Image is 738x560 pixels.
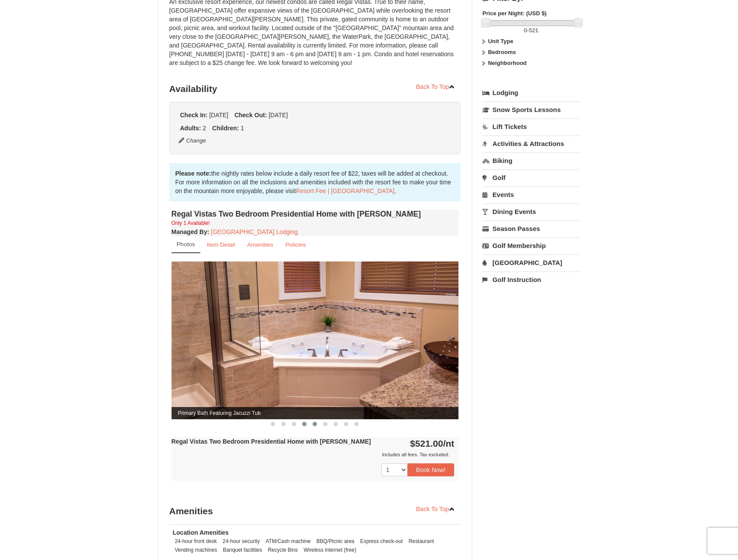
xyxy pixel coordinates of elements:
a: Events [482,187,580,203]
strong: Regal Vistas Two Bedroom Presidential Home with [PERSON_NAME] [172,438,371,445]
strong: Neighborhood [488,60,527,66]
div: the nightly rates below include a daily resort fee of $22, taxes will be added at checkout. For m... [169,163,461,201]
button: Change [178,136,207,146]
strong: $521.00 [410,438,455,448]
a: Lodging [482,85,580,101]
span: 521 [529,27,539,34]
a: Season Passes [482,221,580,237]
strong: Children: [212,125,239,132]
strong: Check Out: [234,112,267,119]
a: Activities & Attractions [482,136,580,152]
li: Banquet facilities [221,546,264,554]
a: Item Detail [201,236,241,253]
span: [DATE] [269,112,288,119]
li: 24-hour front desk [173,537,219,546]
a: Back To Top [411,502,461,516]
a: Biking [482,153,580,169]
a: Photos [172,236,200,253]
a: Golf [482,170,580,186]
li: 24-hour security [220,537,262,546]
strong: Bedrooms [488,49,516,55]
span: /nt [443,438,455,448]
small: Photos [177,241,195,248]
span: 0 [524,27,527,34]
span: Primary Bath Featuring Jacuzzi Tub [172,407,459,419]
a: Golf Instruction [482,272,580,288]
a: Back To Top [411,80,461,93]
a: Golf Membership [482,238,580,254]
a: Resort Fee | [GEOGRAPHIC_DATA] [296,187,394,194]
a: Lift Tickets [482,119,580,135]
li: Vending machines [173,546,219,554]
img: Primary Bath Featuring Jacuzzi Tub [172,261,459,419]
span: 1 [241,125,244,132]
span: 2 [203,125,206,132]
h3: Availability [169,80,461,98]
small: Policies [285,241,306,248]
a: Dining Events [482,204,580,220]
h3: Amenities [169,502,461,520]
a: [GEOGRAPHIC_DATA] Lodging [211,228,298,235]
strong: Unit Type [488,38,513,44]
small: Item Detail [207,241,235,248]
li: Express check-out [358,537,405,546]
a: Amenities [242,236,279,253]
li: ATM/Cash machine [263,537,313,546]
strong: Adults: [180,125,201,132]
li: Restaurant [406,537,436,546]
button: Book Now! [408,463,455,476]
a: Snow Sports Lessons [482,102,580,118]
strong: Price per Night: (USD $) [482,10,546,17]
span: Managed By [172,228,207,235]
small: Amenities [247,241,273,248]
strong: Check In: [180,112,208,119]
li: Recycle Bins [266,546,300,554]
span: [DATE] [209,112,228,119]
strong: Location Amenities [173,529,229,536]
label: - [482,26,580,35]
a: Policies [280,236,311,253]
li: Wireless Internet (free) [301,546,358,554]
div: Includes all fees. Tax excluded. [172,450,455,459]
h4: Regal Vistas Two Bedroom Presidential Home with [PERSON_NAME] [172,210,459,218]
strong: Please note: [175,170,211,177]
strong: : [172,228,209,235]
small: Only 1 Available! [172,220,210,226]
li: BBQ/Picnic area [314,537,357,546]
a: [GEOGRAPHIC_DATA] [482,255,580,271]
